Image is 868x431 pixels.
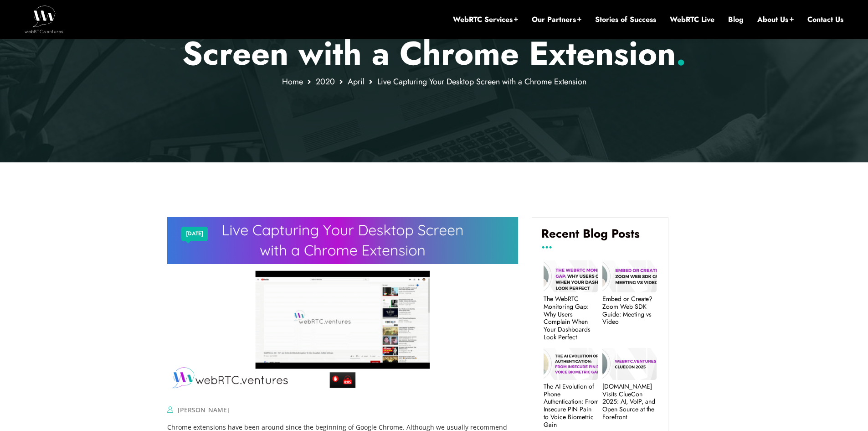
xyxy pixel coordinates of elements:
[377,76,586,88] span: Live Capturing Your Desktop Screen with a Chrome Extension
[541,227,659,248] h4: Recent Blog Posts
[282,76,303,88] a: Home
[348,76,365,88] a: April
[602,295,657,326] a: Embed or Create? Zoom Web SDK Guide: Meeting vs Video
[178,405,229,414] a: [PERSON_NAME]
[316,76,335,88] a: 2020
[676,30,686,77] span: .
[453,15,518,25] a: WebRTC Services
[757,15,794,25] a: About Us
[25,5,63,33] img: WebRTC.ventures
[186,228,203,240] a: [DATE]
[544,295,598,341] a: The WebRTC Monitoring Gap: Why Users Complain When Your Dashboards Look Perfect
[544,383,598,429] a: The AI Evolution of Phone Authentication: From Insecure PIN Pain to Voice Biometric Gain
[595,15,656,25] a: Stories of Success
[807,15,843,25] a: Contact Us
[728,15,744,25] a: Blog
[602,383,657,421] a: [DOMAIN_NAME] Visits ClueCon 2025: AI, VoIP, and Open Source at the Forefront
[532,15,581,25] a: Our Partners
[670,15,714,25] a: WebRTC Live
